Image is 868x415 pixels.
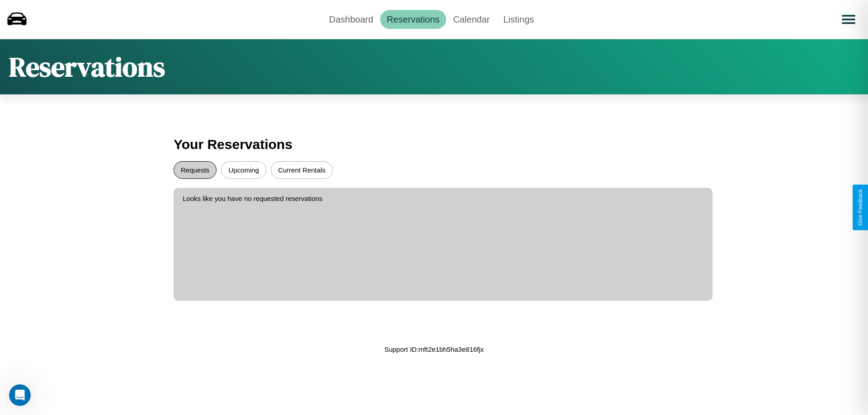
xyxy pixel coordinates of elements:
[384,343,484,355] p: Support ID: mft2e1bh5ha3e816fjx
[836,7,861,32] button: Open menu
[9,384,31,406] iframe: Intercom live chat
[857,189,863,226] div: Give Feedback
[496,10,541,29] a: Listings
[322,10,380,29] a: Dashboard
[221,161,266,179] button: Upcoming
[271,161,333,179] button: Current Rentals
[174,161,217,179] button: Requests
[174,132,694,157] h3: Your Reservations
[9,48,165,85] h1: Reservations
[183,192,703,205] p: Looks like you have no requested reservations
[380,10,447,29] a: Reservations
[446,10,496,29] a: Calendar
